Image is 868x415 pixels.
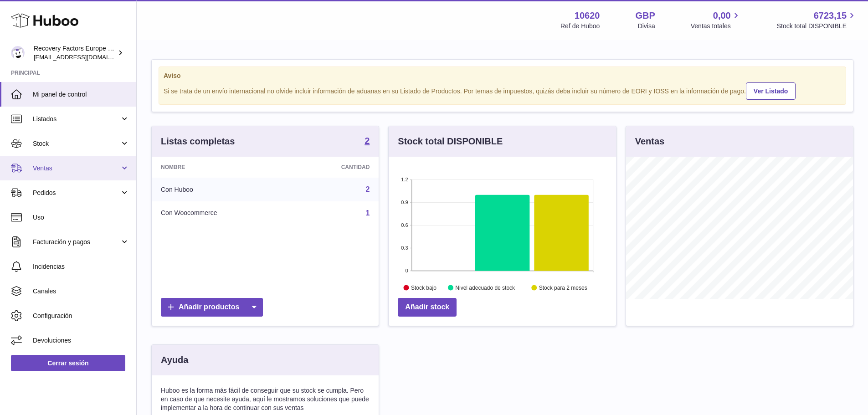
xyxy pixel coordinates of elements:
a: Añadir productos [161,298,263,317]
span: Stock [33,139,120,148]
span: Canales [33,287,129,296]
span: Stock total DISPONIBLE [777,22,857,31]
span: Devoluciones [33,336,129,345]
span: Mi panel de control [33,90,129,99]
text: Stock para 2 meses [539,285,587,291]
h3: Listas completas [161,135,235,148]
h3: Ventas [635,135,664,148]
span: Configuración [33,312,129,320]
a: 1 [365,209,370,217]
div: Si se trata de un envío internacional no olvide incluir información de aduanas en su Listado de P... [164,81,841,100]
h3: Ayuda [161,354,188,366]
a: Cerrar sesión [11,355,125,371]
span: Ventas totales [691,22,741,31]
span: Uso [33,213,129,222]
strong: Aviso [164,72,841,80]
th: Nombre [152,157,291,178]
text: Stock bajo [411,285,437,291]
span: Pedidos [33,189,120,197]
span: Ventas [33,164,120,173]
a: 6723,15 Stock total DISPONIBLE [777,10,857,31]
a: Añadir stock [398,298,457,317]
span: Incidencias [33,262,129,271]
a: Ver Listado [746,82,796,100]
text: 0.6 [401,222,408,228]
h3: Stock total DISPONIBLE [398,135,503,148]
text: 0 [406,268,408,273]
th: Cantidad [291,157,379,178]
strong: 10620 [575,10,600,22]
text: 1.2 [401,177,408,182]
span: Facturación y pagos [33,238,120,246]
a: 2 [365,136,370,147]
td: Con Woocommerce [152,201,291,225]
text: Nivel adecuado de stock [456,285,516,291]
span: [EMAIL_ADDRESS][DOMAIN_NAME] [34,53,134,61]
td: Con Huboo [152,178,291,201]
a: 2 [365,185,370,193]
span: 6723,15 [814,10,847,22]
strong: 2 [365,136,370,145]
img: internalAdmin-10620@internal.huboo.com [11,46,25,60]
text: 0.3 [401,245,408,251]
div: Recovery Factors Europe Ltd [34,44,116,61]
span: 0,00 [713,10,731,22]
span: Listados [33,115,120,123]
p: Huboo es la forma más fácil de conseguir que su stock se cumpla. Pero en caso de que necesite ayu... [161,386,370,412]
div: Ref de Huboo [560,22,600,31]
text: 0.9 [401,200,408,205]
a: 0,00 Ventas totales [691,10,741,31]
strong: GBP [635,10,655,22]
div: Divisa [638,22,655,31]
